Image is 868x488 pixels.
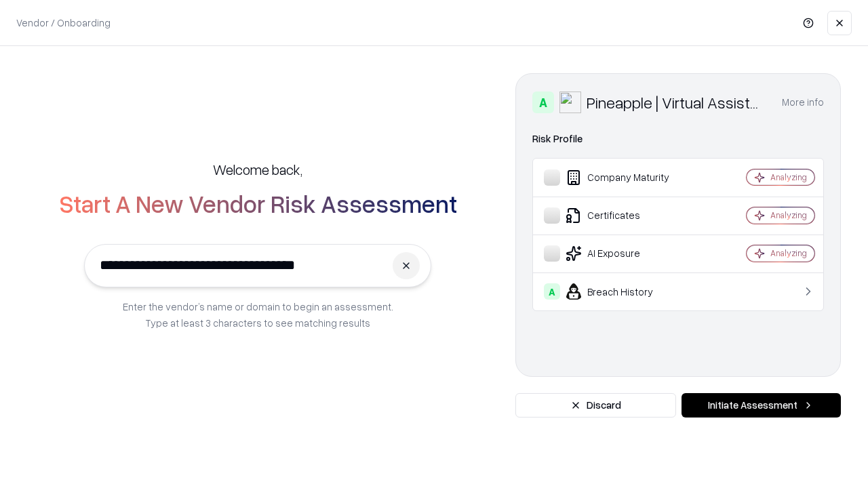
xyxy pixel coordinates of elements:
div: Certificates [544,207,706,224]
div: Analyzing [770,171,807,183]
div: AI Exposure [544,245,706,262]
div: A [532,91,554,113]
p: Enter the vendor’s name or domain to begin an assessment. Type at least 3 characters to see match... [123,298,393,331]
button: More info [782,90,824,115]
div: A [544,283,560,300]
button: Discard [515,393,676,418]
div: Breach History [544,283,706,300]
button: Initiate Assessment [682,393,841,418]
div: Risk Profile [532,131,824,147]
h2: Start A New Vendor Risk Assessment [59,190,457,217]
h5: Welcome back, [213,160,302,179]
img: Pineapple | Virtual Assistant Agency [559,91,581,113]
p: Vendor / Onboarding [16,16,111,30]
div: Pineapple | Virtual Assistant Agency [587,91,766,113]
div: Company Maturity [544,169,706,186]
div: Analyzing [770,209,807,221]
div: Analyzing [770,247,807,259]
